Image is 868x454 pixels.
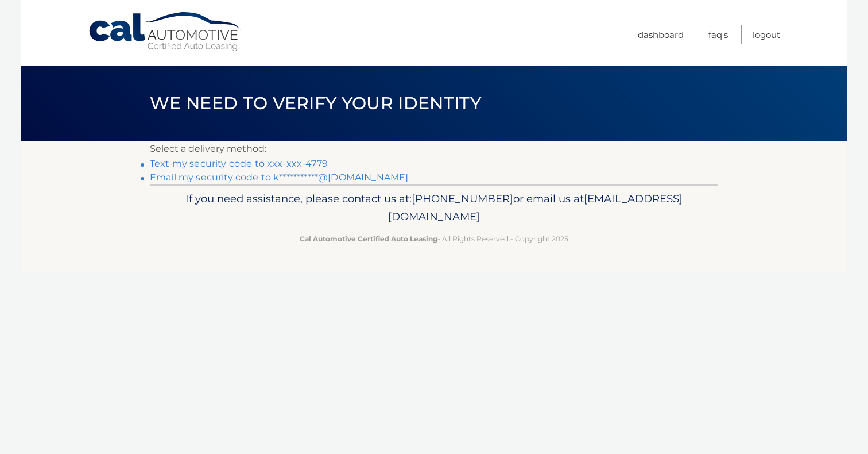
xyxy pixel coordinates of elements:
[753,25,780,44] a: Logout
[157,233,711,245] p: - All Rights Reserved - Copyright 2025
[412,192,513,205] span: [PHONE_NUMBER]
[638,25,684,44] a: Dashboard
[708,25,728,44] a: FAQ's
[157,190,711,226] p: If you need assistance, please contact us at: or email us at
[150,141,718,157] p: Select a delivery method:
[88,11,243,52] a: Cal Automotive
[150,158,328,169] a: Text my security code to xxx-xxx-4779
[300,234,437,243] strong: Cal Automotive Certified Auto Leasing
[150,93,481,114] span: We need to verify your identity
